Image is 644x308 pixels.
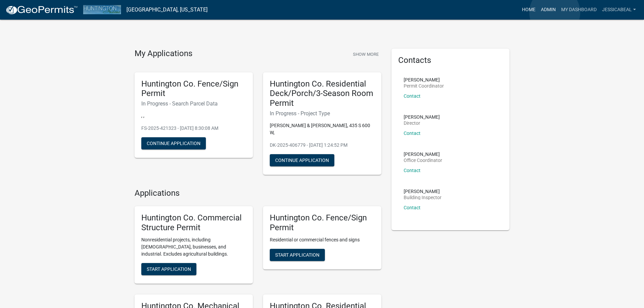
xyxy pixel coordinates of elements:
a: Contact [404,205,421,210]
button: Show More [350,49,381,60]
a: Home [519,3,538,16]
img: Huntington County, Indiana [83,5,121,14]
h4: My Applications [135,49,192,59]
p: [PERSON_NAME] [404,189,442,194]
button: Start Application [141,263,196,275]
p: [PERSON_NAME] [404,152,442,157]
a: Contact [404,168,421,173]
button: Continue Application [270,154,334,166]
h5: Contacts [398,55,503,65]
h5: Huntington Co. Residential Deck/Porch/3-Season Room Permit [270,79,375,108]
h5: Huntington Co. Commercial Structure Permit [141,213,246,233]
a: Admin [538,3,558,16]
h6: In Progress - Search Parcel Data [141,100,246,107]
p: Permit Coordinator [404,84,444,88]
a: JessicaBeal [599,3,639,16]
button: Continue Application [141,137,206,149]
p: [PERSON_NAME] [404,77,444,82]
h5: Huntington Co. Fence/Sign Permit [270,213,375,233]
button: Start Application [270,249,325,261]
p: Office Coordinator [404,158,442,163]
p: Nonresidential projects, including [DEMOGRAPHIC_DATA], businesses, and industrial. Excludes agric... [141,236,246,258]
h6: In Progress - Project Type [270,110,375,117]
p: Building Inspector [404,195,442,200]
h4: Applications [135,188,381,198]
a: [GEOGRAPHIC_DATA], [US_STATE] [126,4,208,16]
p: DK-2025-406779 - [DATE] 1:24:52 PM [270,142,375,149]
p: [PERSON_NAME] & [PERSON_NAME], 435 S 600 W, [270,122,375,136]
a: Contact [404,93,421,99]
p: [PERSON_NAME] [404,115,440,119]
p: Director [404,121,440,125]
h5: Huntington Co. Fence/Sign Permit [141,79,246,99]
a: My Dashboard [558,3,599,16]
p: FS-2025-421323 - [DATE] 8:30:08 AM [141,125,246,132]
a: Contact [404,131,421,136]
span: Start Application [147,266,191,272]
p: Residential or commercial fences and signs [270,236,375,243]
span: Start Application [275,252,319,258]
p: , , [141,112,246,119]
